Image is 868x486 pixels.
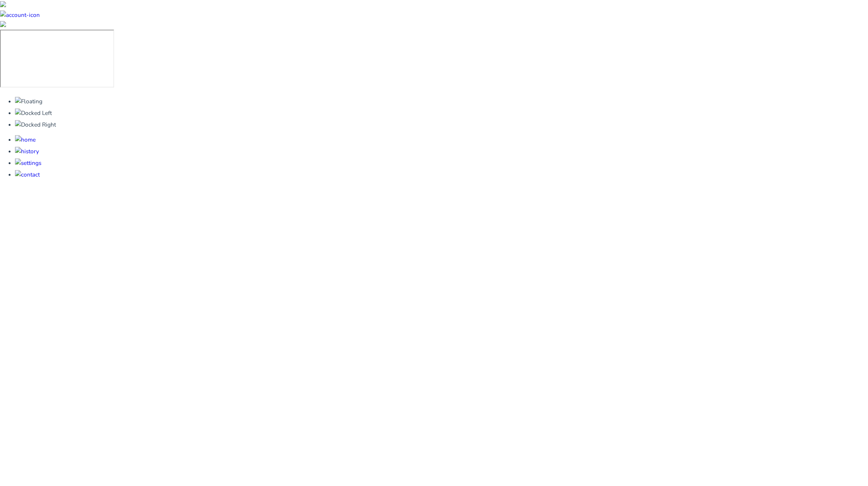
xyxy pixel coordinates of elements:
[15,170,40,179] img: Contact
[15,120,56,129] img: Docked Right
[15,158,41,167] img: Settings
[15,147,39,155] img: History
[15,109,52,117] img: Docked Left
[15,135,36,144] img: Home
[15,97,42,106] img: Floating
